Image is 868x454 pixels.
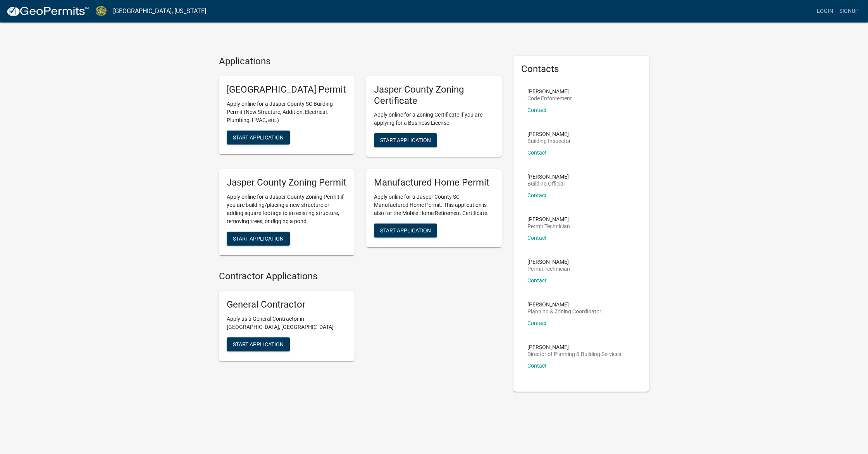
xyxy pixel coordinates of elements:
[227,131,290,144] button: Start Application
[527,259,570,265] p: [PERSON_NAME]
[527,150,547,156] a: Contact
[233,236,284,242] span: Start Application
[527,351,621,357] p: Director of Planning & Building Services
[227,299,347,310] h5: General Contractor
[233,341,284,347] span: Start Application
[527,363,547,369] a: Contact
[219,271,502,282] h4: Contractor Applications
[374,111,494,127] p: Apply online for a Zoning Certificate if you are applying for a Business License
[527,96,572,101] p: Code Enforcement
[374,193,494,217] p: Apply online for a Jasper County SC Manufactured Home Permit. This application is also for the Mo...
[527,217,570,222] p: [PERSON_NAME]
[527,344,621,350] p: [PERSON_NAME]
[227,315,347,331] p: Apply as a General Contractor in [GEOGRAPHIC_DATA], [GEOGRAPHIC_DATA]
[521,64,641,75] h5: Contacts
[527,107,547,113] a: Contact
[227,84,347,95] h5: [GEOGRAPHIC_DATA] Permit
[527,89,572,94] p: [PERSON_NAME]
[527,320,547,326] a: Contact
[374,84,494,107] h5: Jasper County Zoning Certificate
[219,56,502,261] wm-workflow-list-section: Applications
[95,6,107,16] img: Jasper County, South Carolina
[227,232,290,246] button: Start Application
[233,134,284,140] span: Start Application
[527,174,569,179] p: [PERSON_NAME]
[527,309,601,314] p: Planning & Zoning Coordinator
[836,4,862,19] a: Signup
[227,177,347,188] h5: Jasper County Zoning Permit
[374,224,437,237] button: Start Application
[527,266,570,272] p: Permit Technician
[219,271,502,367] wm-workflow-list-section: Contractor Applications
[527,277,547,284] a: Contact
[219,56,502,67] h4: Applications
[527,192,547,198] a: Contact
[527,181,569,186] p: Building Official
[113,5,206,18] a: [GEOGRAPHIC_DATA], [US_STATE]
[380,227,431,234] span: Start Application
[380,137,431,143] span: Start Application
[527,302,601,307] p: [PERSON_NAME]
[527,224,570,229] p: Permit Technician
[374,177,494,188] h5: Manufactured Home Permit
[227,193,347,225] p: Apply online for a Jasper County Zoning Permit if you are building/placing a new structure or add...
[374,133,437,147] button: Start Application
[527,235,547,241] a: Contact
[227,337,290,351] button: Start Application
[527,138,571,144] p: Building Inspector
[527,131,571,137] p: [PERSON_NAME]
[814,4,836,19] a: Login
[227,100,347,124] p: Apply online for a Jasper County SC Building Permit (New Structure, Addition, Electrical, Plumbin...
